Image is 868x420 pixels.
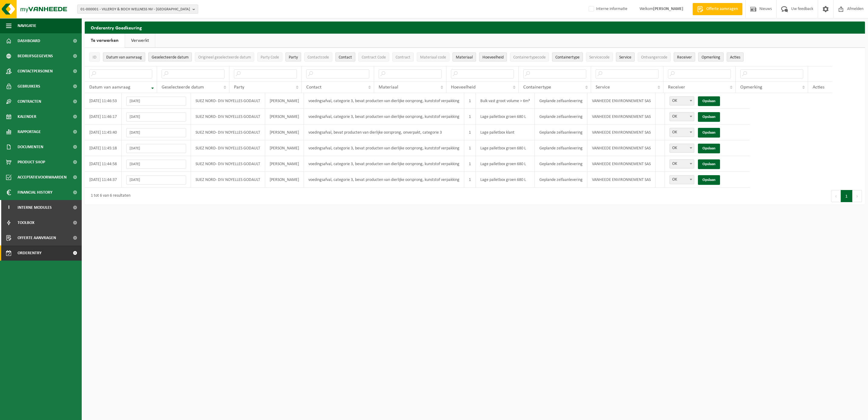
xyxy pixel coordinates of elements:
[513,55,546,60] span: Containertypecode
[18,48,53,64] span: Bedrijfsgegevens
[596,85,610,90] span: Service
[464,93,476,109] td: 1
[77,5,198,14] button: 01-000001 - VILLEROY & BOCH WELLNESS NV - [GEOGRAPHIC_DATA]
[669,175,694,184] span: OK
[670,112,694,121] span: OK
[362,55,386,60] span: Contract Code
[670,175,694,184] span: OK
[669,159,694,168] span: OK
[552,52,583,62] button: ContainertypeContainertype: Activate to sort
[668,85,685,90] span: Receiver
[265,93,304,109] td: [PERSON_NAME]
[669,96,694,105] span: OK
[289,55,298,60] span: Party
[85,140,122,156] td: [DATE] 11:45:18
[265,140,304,156] td: [PERSON_NAME]
[669,112,694,121] span: OK
[18,109,36,124] span: Kalender
[831,190,841,202] button: Previous
[85,156,122,172] td: [DATE] 11:44:58
[234,85,244,90] span: Party
[304,52,332,62] button: ContactcodeContactcode: Activate to sort
[18,215,35,230] span: Toolbox
[81,5,190,14] span: 01-000001 - VILLEROY & BOCH WELLNESS NV - [GEOGRAPHIC_DATA]
[18,64,53,79] span: Contactpersonen
[670,128,694,137] span: OK
[18,79,40,94] span: Gebruikers
[125,34,155,48] a: Verwerkt
[265,172,304,188] td: [PERSON_NAME]
[191,156,265,172] td: SUEZ NORD- DIV NOYELLES GODAULT
[464,172,476,188] td: 1
[653,7,683,11] strong: [PERSON_NAME]
[89,52,100,62] button: IDID: Activate to sort
[813,85,824,90] span: Acties
[304,93,464,109] td: voedingsafval, categorie 3, bevat producten van dierlijke oorsprong, kunststof verpakking
[670,97,694,105] span: OK
[727,52,744,62] button: Acties
[261,55,279,60] span: Party Code
[6,200,12,215] span: I
[265,109,304,125] td: [PERSON_NAME]
[265,125,304,140] td: [PERSON_NAME]
[304,172,464,188] td: voedingsafval, categorie 3, bevat producten van dierlijke oorsprong, kunststof verpakking
[619,55,631,60] span: Service
[535,172,587,188] td: Geplande zelfaanlevering
[456,55,473,60] span: Materiaal
[677,55,692,60] span: Receiver
[740,85,762,90] span: Opmerking
[257,52,282,62] button: Party CodeParty Code: Activate to sort
[18,185,52,200] span: Financial History
[304,140,464,156] td: voedingsafval, categorie 3, bevat producten van dierlijke oorsprong, kunststof verpakking
[464,109,476,125] td: 1
[191,109,265,125] td: SUEZ NORD- DIV NOYELLES GODAULT
[464,140,476,156] td: 1
[191,140,265,156] td: SUEZ NORD- DIV NOYELLES GODAULT
[152,55,189,60] span: Geselecteerde datum
[510,52,549,62] button: ContainertypecodeContainertypecode: Activate to sort
[589,55,610,60] span: Servicecode
[476,172,535,188] td: Lage palletbox groen 680 L
[698,112,720,122] a: Opslaan
[535,140,587,156] td: Geplande zelfaanlevering
[669,144,694,153] span: OK
[587,172,656,188] td: VANHEEDE ENVIRONNEMENT SAS
[265,156,304,172] td: [PERSON_NAME]
[285,52,301,62] button: PartyParty: Activate to sort
[669,128,694,137] span: OK
[479,52,507,62] button: HoeveelheidHoeveelheid: Activate to sort
[452,52,476,62] button: MateriaalMateriaal: Activate to sort
[464,125,476,140] td: 1
[464,156,476,172] td: 1
[85,34,125,48] a: Te verwerken
[307,55,329,60] span: Contactcode
[18,170,67,185] span: Acceptatievoorwaarden
[93,55,97,60] span: ID
[304,156,464,172] td: voedingsafval, categorie 3, bevat producten van dierlijke oorsprong, kunststof verpakking
[670,160,694,168] span: OK
[555,55,580,60] span: Containertype
[523,85,551,90] span: Containertype
[195,52,254,62] button: Origineel geselecteerde datumOrigineel geselecteerde datum: Activate to sort
[587,125,656,140] td: VANHEEDE ENVIRONNEMENT SAS
[18,230,56,245] span: Offerte aanvragen
[476,140,535,156] td: Lage palletbox groen 680 L
[587,140,656,156] td: VANHEEDE ENVIRONNEMENT SAS
[476,109,535,125] td: Lage palletbox groen 680 L
[335,52,355,62] button: ContactContact: Activate to sort
[698,144,720,153] a: Opslaan
[85,22,865,33] h2: Orderentry Goedkeuring
[638,52,671,62] button: OntvangercodeOntvangercode: Activate to sort
[670,144,694,152] span: OK
[18,124,41,139] span: Rapportage
[88,191,130,202] div: 1 tot 6 van 6 resultaten
[698,96,720,106] a: Opslaan
[705,6,739,12] span: Offerte aanvragen
[535,109,587,125] td: Geplande zelfaanlevering
[18,18,36,33] span: Navigatie
[535,125,587,140] td: Geplande zelfaanlevering
[698,52,724,62] button: OpmerkingOpmerking: Activate to sort
[674,52,695,62] button: ReceiverReceiver: Activate to sort
[420,55,446,60] span: Materiaal code
[103,52,145,62] button: Datum van aanvraagDatum van aanvraag: Activate to remove sorting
